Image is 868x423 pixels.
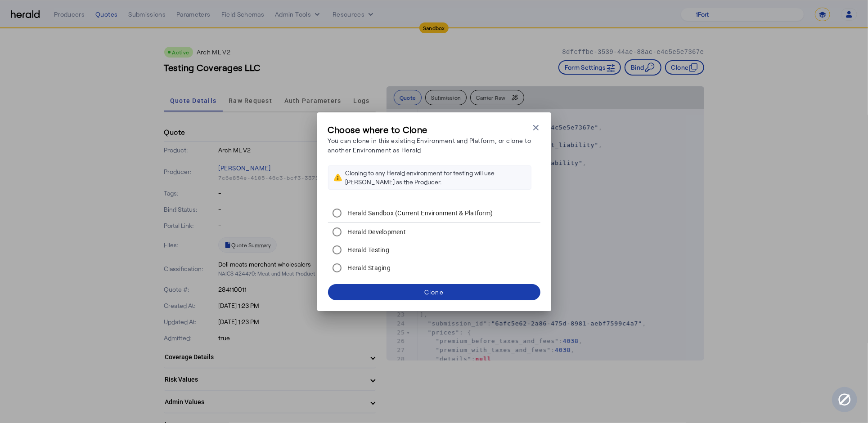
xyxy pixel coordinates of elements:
p: You can clone in this existing Environment and Platform, or clone to another Environment as Herald [328,136,531,155]
button: Clone [328,284,540,300]
label: Herald Development [346,227,406,236]
div: Cloning to any Herald environment for testing will use [PERSON_NAME] as the Producer. [346,169,526,187]
label: Herald Sandbox (Current Environment & Platform) [346,209,493,218]
label: Herald Testing [346,245,390,254]
div: Clone [424,287,444,297]
h3: Choose where to Clone [328,123,531,136]
label: Herald Staging [346,263,391,272]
